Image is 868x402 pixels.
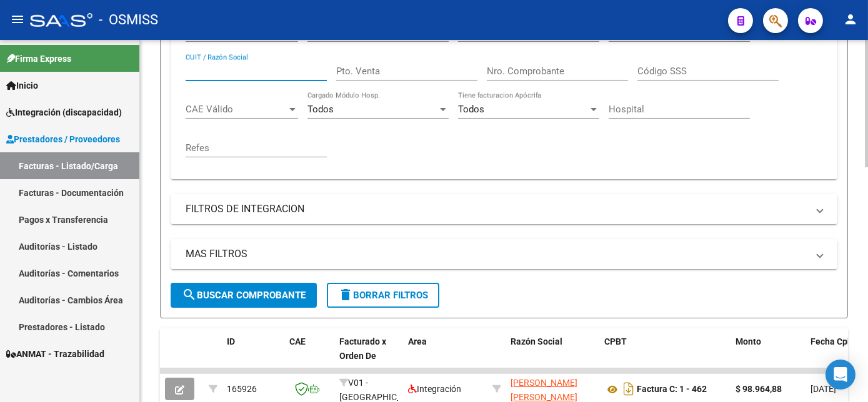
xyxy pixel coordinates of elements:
[307,104,334,115] span: Todos
[284,328,334,383] datatable-header-cell: CAE
[843,12,858,27] mat-icon: person
[182,287,197,302] mat-icon: search
[511,376,594,402] div: 27368281501
[289,336,306,346] span: CAE
[339,336,386,361] span: Facturado x Orden De
[637,385,707,395] strong: Factura C: 1 - 462
[6,132,120,146] span: Prestadores / Proveedores
[806,328,862,383] datatable-header-cell: Fecha Cpbt
[604,336,627,346] span: CPBT
[171,239,837,269] mat-expansion-panel-header: MAS FILTROS
[458,104,484,115] span: Todos
[408,384,461,394] span: Integración
[222,328,284,383] datatable-header-cell: ID
[171,283,317,308] button: Buscar Comprobante
[826,360,856,390] div: Open Intercom Messenger
[811,336,856,346] span: Fecha Cpbt
[338,290,428,301] span: Borrar Filtros
[6,105,122,119] span: Integración (discapacidad)
[171,194,837,224] mat-expansion-panel-header: FILTROS DE INTEGRACION
[736,384,782,394] strong: $ 98.964,88
[599,328,731,383] datatable-header-cell: CPBT
[6,347,104,361] span: ANMAT - Trazabilidad
[621,379,637,399] i: Descargar documento
[6,52,71,66] span: Firma Express
[99,6,158,34] span: - OSMISS
[408,336,427,346] span: Area
[10,12,25,27] mat-icon: menu
[6,79,38,92] span: Inicio
[338,287,353,302] mat-icon: delete
[434,26,448,41] button: Open calendar
[506,328,599,383] datatable-header-cell: Razón Social
[186,202,807,216] mat-panel-title: FILTROS DE INTEGRACION
[227,384,257,394] span: 165926
[334,328,403,383] datatable-header-cell: Facturado x Orden De
[403,328,487,383] datatable-header-cell: Area
[811,384,836,394] span: [DATE]
[511,336,562,346] span: Razón Social
[227,336,235,346] span: ID
[327,283,439,308] button: Borrar Filtros
[186,247,807,261] mat-panel-title: MAS FILTROS
[511,378,577,402] span: [PERSON_NAME] [PERSON_NAME]
[731,328,806,383] datatable-header-cell: Monto
[182,290,306,301] span: Buscar Comprobante
[736,336,761,346] span: Monto
[186,104,287,115] span: CAE Válido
